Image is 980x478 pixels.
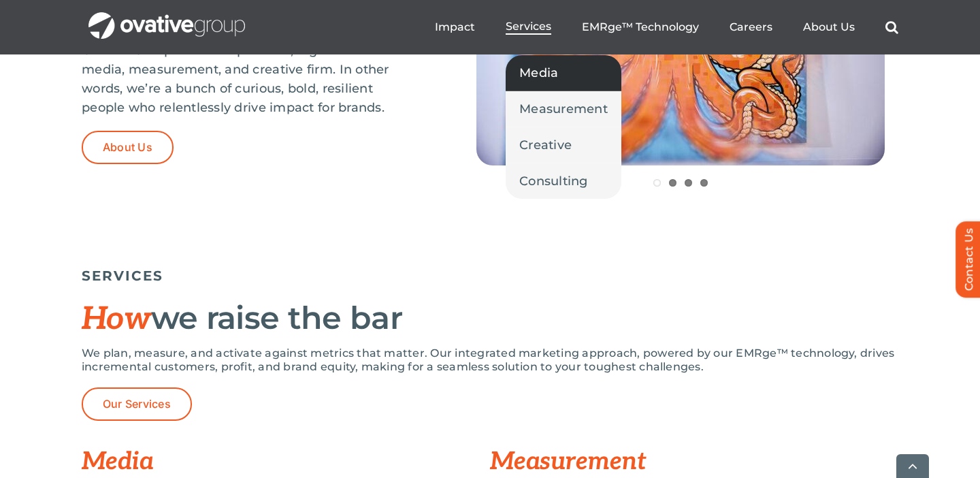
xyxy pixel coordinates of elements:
[82,268,898,284] h5: SERVICES
[669,179,676,187] a: 2
[82,387,192,421] a: Our Services
[506,20,551,35] a: Services
[519,63,558,82] span: Media
[88,11,245,24] a: OG_Full_horizontal_WHT
[582,20,699,34] a: EMRge™ Technology
[506,55,621,91] a: Media
[82,301,898,336] h2: we raise the bar
[82,347,898,374] p: We plan, measure, and activate against metrics that matter. Our integrated marketing approach, po...
[82,41,408,117] p: Ovative Group is an independent, digital-first media, measurement, and creative firm. In other wo...
[803,20,855,34] a: About Us
[519,172,588,191] span: Consulting
[730,20,772,34] a: Careers
[103,141,152,154] span: About Us
[885,20,898,34] a: Search
[82,300,151,338] span: How
[700,179,708,187] a: 4
[685,179,692,187] a: 3
[490,448,898,475] h3: Measurement
[653,179,661,187] a: 1
[82,131,174,164] a: About Us
[435,20,475,34] a: Impact
[506,20,551,33] span: Services
[506,163,621,199] a: Consulting
[506,127,621,163] a: Creative
[82,448,490,475] h3: Media
[103,398,171,411] span: Our Services
[519,99,608,118] span: Measurement
[435,5,898,49] nav: Menu
[519,136,572,155] span: Creative
[506,91,621,127] a: Measurement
